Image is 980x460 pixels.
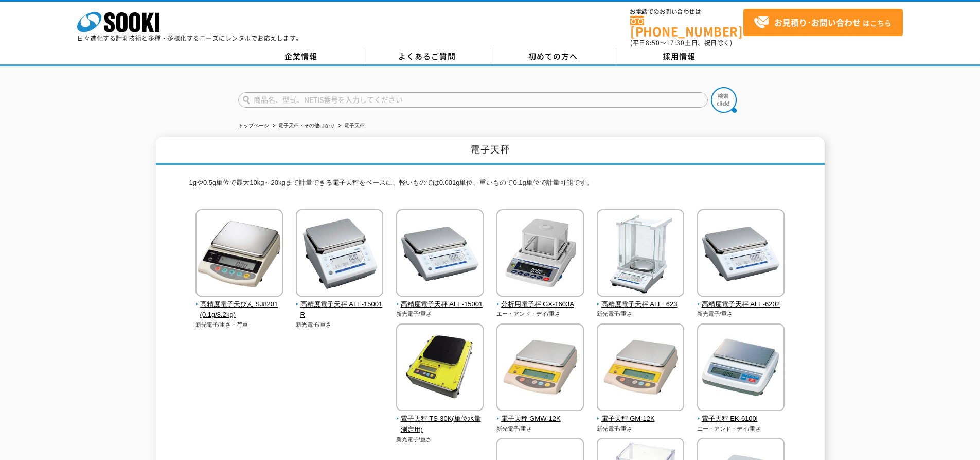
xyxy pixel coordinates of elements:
[156,137,825,165] h1: 電子天秤
[630,38,732,47] span: (平日 ～ 土日、祝日除く)
[697,323,785,414] img: 電子天秤 EK-6100i
[396,209,484,299] img: 高精度電子天秤 ALE-15001
[528,50,578,62] span: 初めての方へ
[396,435,484,444] p: 新光電子/重さ
[697,424,785,433] p: エー・アンド・デイ/重さ
[496,414,584,424] span: 電子天秤 GMW-12K
[238,123,269,128] a: トップページ
[774,16,861,28] strong: お見積り･お問い合わせ
[597,299,685,310] span: 高精度電子天秤 ALEｰ623
[597,289,685,310] a: 高精度電子天秤 ALEｰ623
[630,9,743,15] span: お電話でのお問い合わせは
[496,404,584,424] a: 電子天秤 GMW-12K
[616,49,742,64] a: 採用情報
[195,209,283,299] img: 高精度電子天びん SJ8201(0.1g/8.2kg)
[296,209,383,299] img: 高精度電子天秤 ALE-15001R
[496,209,584,299] img: 分析用電子秤 GX-1603A
[597,404,685,424] a: 電子天秤 GM-12K
[743,9,903,36] a: お見積り･お問い合わせはこちら
[697,310,785,318] p: 新光電子/重さ
[597,209,684,299] img: 高精度電子天秤 ALEｰ623
[496,289,584,310] a: 分析用電子秤 GX-1603A
[396,289,484,310] a: 高精度電子天秤 ALE-15001
[496,299,584,310] span: 分析用電子秤 GX-1603A
[296,320,384,329] p: 新光電子/重さ
[364,49,490,64] a: よくあるご質問
[238,49,364,64] a: 企業情報
[490,49,616,64] a: 初めての方へ
[396,299,484,310] span: 高精度電子天秤 ALE-15001
[666,38,685,47] span: 17:30
[597,414,685,424] span: 電子天秤 GM-12K
[396,414,484,435] span: 電子天秤 TS-30K(単位水量測定用)
[496,310,584,318] p: エー・アンド・デイ/重さ
[195,289,283,320] a: 高精度電子天びん SJ8201(0.1g/8.2kg)
[697,289,785,310] a: 高精度電子天秤 ALE-6202
[697,209,785,299] img: 高精度電子天秤 ALE-6202
[597,424,685,433] p: 新光電子/重さ
[396,310,484,318] p: 新光電子/重さ
[597,310,685,318] p: 新光電子/重さ
[195,299,283,321] span: 高精度電子天びん SJ8201(0.1g/8.2kg)
[396,323,484,414] img: 電子天秤 TS-30K(単位水量測定用)
[77,35,302,41] p: 日々進化する計測技術と多種・多様化するニーズにレンタルでお応えします。
[296,299,384,321] span: 高精度電子天秤 ALE-15001R
[697,299,785,310] span: 高精度電子天秤 ALE-6202
[396,404,484,435] a: 電子天秤 TS-30K(単位水量測定用)
[496,424,584,433] p: 新光電子/重さ
[597,323,684,414] img: 電子天秤 GM-12K
[697,414,785,424] span: 電子天秤 EK-6100i
[189,178,791,194] p: 1gや0.5g単位で最大10kg～20kgまで計量できる電子天秤をベースに、軽いものでは0.001g単位、重いもので0.1g単位で計量可能です。
[296,289,384,320] a: 高精度電子天秤 ALE-15001R
[697,404,785,424] a: 電子天秤 EK-6100i
[336,121,365,131] li: 電子天秤
[646,38,660,47] span: 8:50
[711,87,737,113] img: btn_search.png
[238,92,708,108] input: 商品名、型式、NETIS番号を入力してください
[630,16,743,37] a: [PHONE_NUMBER]
[278,123,335,128] a: 電子天秤・その他はかり
[195,320,283,329] p: 新光電子/重さ・荷重
[496,323,584,414] img: 電子天秤 GMW-12K
[754,15,892,30] span: はこちら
